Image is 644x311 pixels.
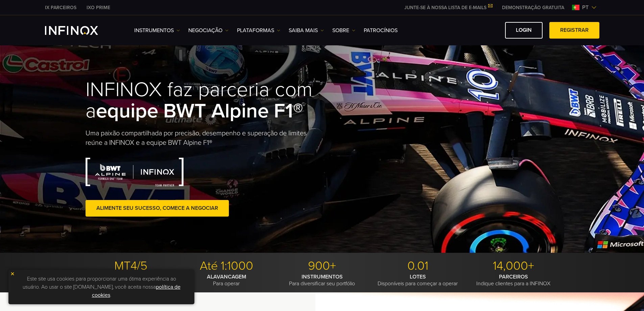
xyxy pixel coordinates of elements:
[86,129,322,148] p: Uma paixão compartilhada por precisão, desempenho e superação de limites reúne a INFINOX e a equi...
[40,4,81,11] a: INFINOX
[86,200,229,217] a: Alimente seu sucesso, comece a negociar
[86,79,322,122] h1: INFINOX faz parceria com a
[188,26,229,35] a: NEGOCIAÇÃO
[134,26,180,35] a: Instrumentos
[81,4,115,11] a: INFINOX
[399,5,497,10] a: JUNTE-SE À NOSSA LISTA DE E-MAILS
[96,99,303,123] strong: equipe BWT Alpine F1®
[289,26,324,35] a: Saiba mais
[332,26,355,35] a: SOBRE
[549,22,599,39] a: Registrar
[497,4,569,11] a: INFINOX MENU
[364,26,398,35] a: Patrocínios
[10,271,15,276] img: yellow close icon
[505,22,543,39] a: Login
[579,3,591,12] span: pt
[45,26,114,35] a: INFINOX Logo
[237,26,280,35] a: PLATAFORMAS
[12,273,191,301] p: Este site usa cookies para proporcionar uma ótima experiência ao usuário. Ao usar o site [DOMAIN_...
